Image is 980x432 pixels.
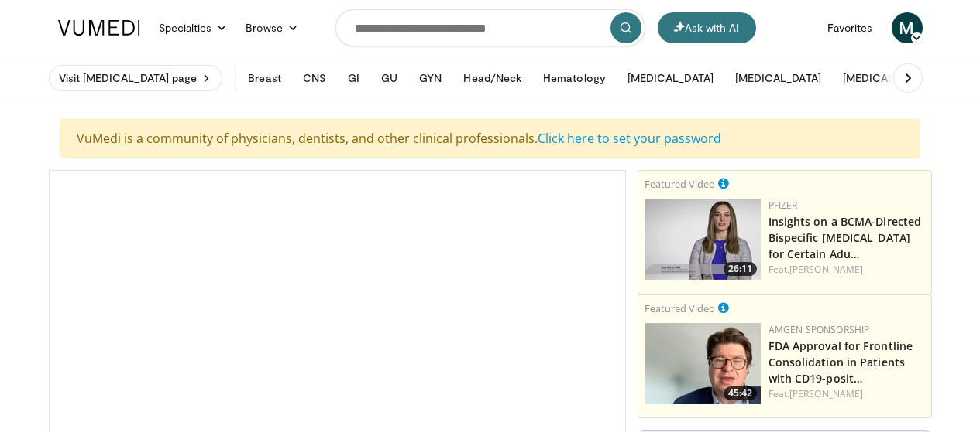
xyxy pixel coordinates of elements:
a: Click here to set your password [538,130,721,147]
small: Featured Video [645,301,715,315]
input: Search topics, interventions [335,9,645,46]
button: GI [339,63,369,94]
div: Feat. [769,263,925,277]
button: [MEDICAL_DATA] [618,63,723,94]
small: Featured Video [645,177,715,191]
a: Browse [236,12,308,43]
a: Pfizer [769,199,798,212]
span: 26:11 [724,262,757,276]
button: Head/Neck [454,63,531,94]
a: Visit [MEDICAL_DATA] page [49,65,223,91]
a: 26:11 [645,199,761,280]
a: [PERSON_NAME] [789,387,863,400]
img: 47002229-4e06-4d71-896d-0ff488e1cb94.png.150x105_q85_crop-smart_upscale.jpg [645,199,761,280]
img: VuMedi Logo [58,20,140,36]
a: M [892,12,923,43]
button: GU [372,63,407,94]
a: Insights on a BCMA-Directed Bispecific [MEDICAL_DATA] for Certain Adu… [769,214,922,261]
a: Favorites [818,12,882,43]
a: Specialties [150,12,237,43]
div: Feat. [769,387,925,401]
a: [PERSON_NAME] [789,263,863,276]
a: Amgen Sponsorship [769,323,870,336]
span: 45:42 [724,386,757,400]
a: FDA Approval for Frontline Consolidation in Patients with CD19-posit… [769,338,913,386]
div: VuMedi is a community of physicians, dentists, and other clinical professionals. [60,119,920,158]
button: [MEDICAL_DATA] [834,63,938,94]
button: [MEDICAL_DATA] [726,63,830,94]
button: GYN [410,63,451,94]
img: 0487cae3-be8e-480d-8894-c5ed9a1cba93.png.150x105_q85_crop-smart_upscale.png [645,323,761,404]
button: CNS [294,63,335,94]
button: Hematology [534,63,615,94]
button: Ask with AI [658,12,756,43]
button: Breast [239,63,290,94]
a: 45:42 [645,323,761,404]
